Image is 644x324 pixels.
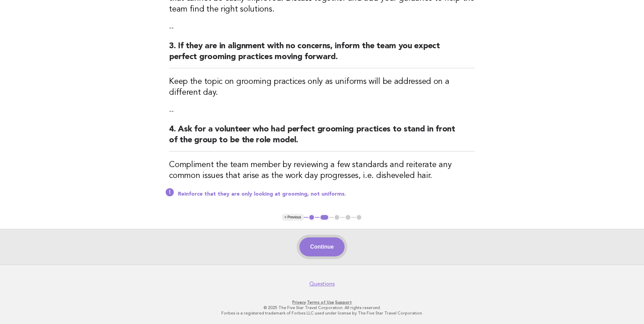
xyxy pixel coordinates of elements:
[114,310,530,316] p: Forbes is a registered trademark of Forbes LLC used under license by The Five Star Travel Corpora...
[169,76,475,98] h3: Keep the topic on grooming practices only as uniforms will be addressed on a different day.
[169,124,475,151] h2: 4. Ask for a volunteer who had perfect grooming practices to stand in front of the group to be th...
[114,300,530,305] p: · ·
[299,237,345,256] button: Continue
[169,23,475,33] p: --
[169,41,475,68] h2: 3. If they are in alignment with no concerns, inform the team you expect perfect grooming practic...
[309,281,335,287] a: Questions
[169,160,475,181] h3: Compliment the team member by reviewing a few standards and reiterate any common issues that aris...
[292,300,306,305] a: Privacy
[319,214,329,221] button: 2
[307,300,334,305] a: Terms of Use
[308,214,315,221] button: 1
[178,191,475,198] p: Reinforce that they are only looking at grooming, not uniforms.
[169,106,475,116] p: --
[335,300,352,305] a: Support
[282,214,304,221] button: < Previous
[114,305,530,310] p: © 2025 The Five Star Travel Corporation. All rights reserved.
